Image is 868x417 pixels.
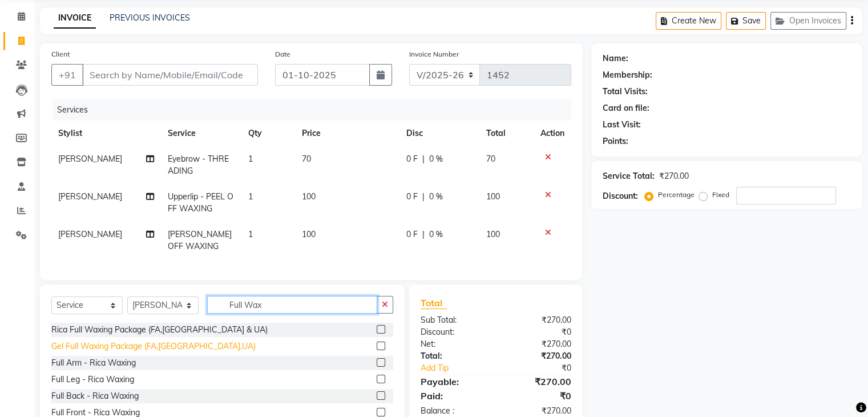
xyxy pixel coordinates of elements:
label: Percentage [658,190,695,200]
span: 100 [486,191,500,202]
div: Points: [603,135,628,147]
button: Open Invoices [770,12,846,30]
div: Card on file: [603,102,649,114]
div: Discount: [603,190,638,202]
label: Invoice Number [409,49,459,59]
span: 70 [302,154,311,164]
span: 0 F [406,191,418,203]
div: Gel Full Waxing Package (FA,[GEOGRAPHIC_DATA],UA) [51,340,256,352]
div: Service Total: [603,170,655,182]
label: Client [51,49,70,59]
span: Eyebrow - THREADING [168,154,229,176]
div: ₹270.00 [496,350,580,362]
a: Add Tip [412,362,510,374]
span: [PERSON_NAME] [58,229,122,239]
div: Discount: [412,326,496,338]
span: | [422,191,425,203]
div: ₹270.00 [659,170,689,182]
div: Net: [412,338,496,350]
div: Last Visit: [603,119,641,131]
span: | [422,228,425,240]
span: 70 [486,154,495,164]
div: Paid: [412,389,496,403]
th: Qty [241,121,295,146]
div: ₹0 [496,326,580,338]
span: 0 F [406,153,418,165]
div: Payable: [412,375,496,388]
th: Service [161,121,241,146]
div: Name: [603,53,628,65]
a: PREVIOUS INVOICES [110,13,190,23]
span: 100 [486,229,500,239]
span: 1 [248,154,253,164]
div: Rica Full Waxing Package (FA,[GEOGRAPHIC_DATA] & UA) [51,324,268,336]
span: [PERSON_NAME] [58,154,122,164]
span: [PERSON_NAME] [58,191,122,202]
span: 1 [248,229,253,239]
span: 0 % [429,153,443,165]
div: Membership: [603,69,652,81]
div: Full Arm - Rica Waxing [51,357,136,369]
span: 0 % [429,191,443,203]
span: 100 [302,191,316,202]
div: ₹270.00 [496,405,580,417]
button: +91 [51,64,83,86]
th: Disc [399,121,479,146]
span: [PERSON_NAME] OFF WAXING [168,229,232,251]
span: | [422,153,425,165]
button: Create New [656,12,721,30]
span: 0 % [429,228,443,240]
label: Fixed [712,190,729,200]
input: Search by Name/Mobile/Email/Code [82,64,258,86]
label: Date [275,49,290,59]
th: Total [479,121,534,146]
div: Full Leg - Rica Waxing [51,374,134,386]
span: 0 F [406,228,418,240]
span: 100 [302,229,316,239]
th: Action [534,121,571,146]
input: Search or Scan [207,296,377,314]
th: Price [295,121,399,146]
div: ₹270.00 [496,375,580,388]
span: Upperlip - PEEL OFF WAXING [168,191,233,214]
div: Total: [412,350,496,362]
div: Sub Total: [412,314,496,326]
div: Total Visits: [603,86,648,98]
div: Balance : [412,405,496,417]
div: ₹0 [496,389,580,403]
div: Full Back - Rica Waxing [51,390,139,402]
button: Save [726,12,766,30]
th: Stylist [51,121,161,146]
div: ₹0 [510,362,579,374]
span: 1 [248,191,253,202]
div: ₹270.00 [496,338,580,350]
div: ₹270.00 [496,314,580,326]
a: INVOICE [54,8,96,29]
div: Services [53,99,580,121]
span: Total [421,297,447,309]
